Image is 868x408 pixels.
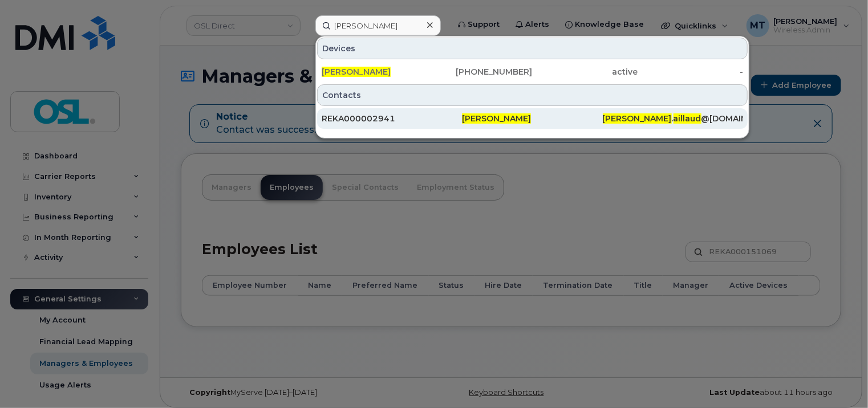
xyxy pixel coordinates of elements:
[603,113,672,124] span: [PERSON_NAME]
[533,66,638,77] div: active
[427,66,533,77] div: [PHONE_NUMBER]
[603,113,743,124] div: . @[DOMAIN_NAME]
[317,108,748,129] a: REKA000002941[PERSON_NAME][PERSON_NAME].aillaud@[DOMAIN_NAME]
[462,113,531,124] span: [PERSON_NAME]
[317,84,748,106] div: Contacts
[322,113,462,124] div: REKA000002941
[674,113,701,124] span: aillaud
[317,62,748,82] a: [PERSON_NAME][PHONE_NUMBER]active-
[638,66,743,77] div: -
[317,38,748,59] div: Devices
[322,67,391,77] span: [PERSON_NAME]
